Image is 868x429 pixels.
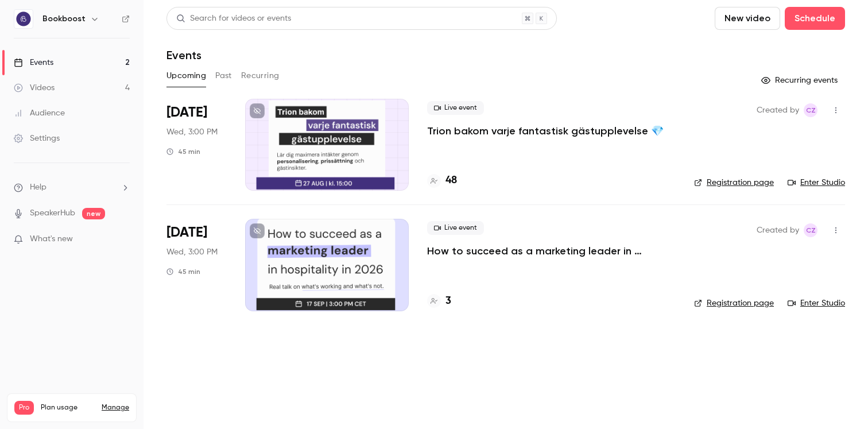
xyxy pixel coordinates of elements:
[427,221,484,235] span: Live event
[166,147,200,156] div: 45 min
[788,177,845,188] a: Enter Studio
[806,103,816,117] span: CZ
[445,293,451,309] h4: 3
[166,267,200,276] div: 45 min
[102,403,129,412] a: Manage
[41,403,95,412] span: Plan usage
[176,13,291,25] div: Search for videos or events
[42,13,86,25] h6: Bookboost
[804,103,817,117] span: Casey Zhang
[166,67,206,85] button: Upcoming
[427,173,457,188] a: 48
[166,219,227,311] div: Sep 17 Wed, 3:00 PM (Europe/Stockholm)
[166,48,201,62] h1: Events
[14,10,33,28] img: Bookboost
[166,126,218,138] span: Wed, 3:00 PM
[14,57,53,68] div: Events
[788,297,845,309] a: Enter Studio
[806,223,816,237] span: CZ
[166,246,218,258] span: Wed, 3:00 PM
[804,223,817,237] span: Casey Zhang
[215,67,232,85] button: Past
[30,207,75,219] a: SpeakerHub
[14,133,60,144] div: Settings
[694,297,774,309] a: Registration page
[14,401,34,415] span: Pro
[166,99,227,191] div: Aug 27 Wed, 3:00 PM (Europe/Stockholm)
[82,208,105,219] span: new
[757,223,799,237] span: Created by
[427,124,664,138] a: Trion bakom varje fantastisk gästupplevelse 💎
[30,233,73,245] span: What's new
[166,103,207,122] span: [DATE]
[30,181,46,194] span: Help
[427,101,484,115] span: Live event
[715,7,780,30] button: New video
[785,7,845,30] button: Schedule
[756,71,845,90] button: Recurring events
[445,173,457,188] h4: 48
[14,107,65,119] div: Audience
[166,223,207,242] span: [DATE]
[14,82,55,94] div: Videos
[694,177,774,188] a: Registration page
[14,181,130,194] li: help-dropdown-opener
[427,244,676,258] a: How to succeed as a marketing leader in hospitality in [DATE]?
[241,67,280,85] button: Recurring
[757,103,799,117] span: Created by
[427,293,451,309] a: 3
[116,234,130,245] iframe: Noticeable Trigger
